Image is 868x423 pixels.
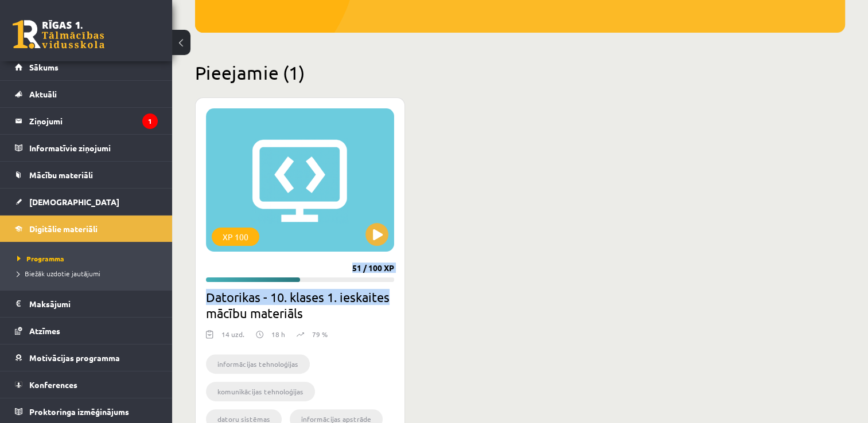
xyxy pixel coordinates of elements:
legend: Maksājumi [29,291,158,317]
span: Motivācijas programma [29,352,120,363]
a: Ziņojumi1 [15,108,158,134]
a: Aktuāli [15,81,158,107]
a: [DEMOGRAPHIC_DATA] [15,189,158,215]
a: Digitālie materiāli [15,216,158,242]
p: 79 % [312,329,328,339]
a: Informatīvie ziņojumi [15,135,158,161]
a: Rīgas 1. Tālmācības vidusskola [13,20,104,49]
span: Mācību materiāli [29,170,93,180]
li: informācijas tehnoloģijas [206,354,310,374]
a: Maksājumi [15,291,158,317]
div: 14 uzd. [221,329,244,346]
legend: Ziņojumi [29,108,158,134]
span: Aktuāli [29,89,57,99]
h2: Datorikas - 10. klases 1. ieskaites mācību materiāls [206,289,394,321]
a: Konferences [15,371,158,398]
span: Sākums [29,62,59,72]
a: Motivācijas programma [15,344,158,371]
span: Proktoringa izmēģinājums [29,406,129,417]
span: Atzīmes [29,326,60,336]
h2: Pieejamie (1) [195,61,845,84]
p: 18 h [271,329,285,339]
a: Mācību materiāli [15,162,158,188]
legend: Informatīvie ziņojumi [29,135,158,161]
span: Programma [17,254,64,263]
a: Sākums [15,54,158,80]
a: Atzīmes [15,318,158,344]
a: Biežāk uzdotie jautājumi [17,268,161,279]
span: Konferences [29,379,77,390]
span: Biežāk uzdotie jautājumi [17,269,100,278]
span: [DEMOGRAPHIC_DATA] [29,197,119,207]
a: Programma [17,253,161,264]
li: komunikācijas tehnoloģijas [206,382,315,401]
span: Digitālie materiāli [29,224,98,234]
div: XP 100 [212,228,259,246]
i: 1 [142,113,158,129]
